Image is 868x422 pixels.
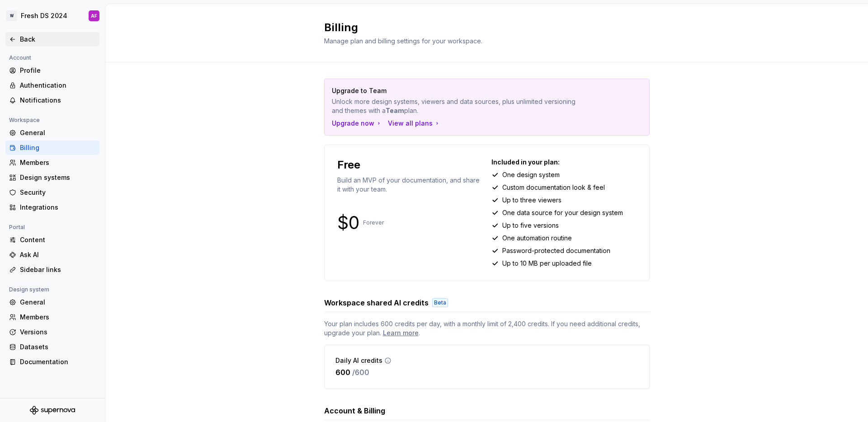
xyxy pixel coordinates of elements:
[352,367,369,378] p: / 600
[5,155,99,170] a: Members
[332,97,579,115] p: Unlock more design systems, viewers and data sources, plus unlimited versioning and themes with a...
[20,342,96,352] div: Datasets
[5,355,99,369] a: Documentation
[20,250,96,259] div: Ask AI
[20,66,96,75] div: Profile
[5,52,35,63] div: Account
[5,295,99,309] a: General
[337,217,359,228] p: $0
[5,310,99,324] a: Members
[363,219,384,226] p: Forever
[21,11,67,20] div: Fresh DS 2024
[5,32,99,47] a: Back
[337,158,360,172] p: Free
[91,12,97,19] div: AF
[491,158,637,167] p: Included in your plan:
[5,93,99,108] a: Notifications
[332,119,382,128] button: Upgrade now
[20,96,96,105] div: Notifications
[5,170,99,185] a: Design systems
[6,10,17,21] div: W
[20,81,96,90] div: Authentication
[502,259,592,268] p: Up to 10 MB per uploaded file
[5,185,99,200] a: Security
[20,298,96,307] div: General
[20,128,96,137] div: General
[20,188,96,197] div: Security
[5,263,99,277] a: Sidebar links
[388,119,441,128] button: View all plans
[5,63,99,78] a: Profile
[502,221,559,230] p: Up to five versions
[324,319,650,338] span: Your plan includes 600 credits per day, with a monthly limit of 2,400 credits. If you need additi...
[502,246,610,255] p: Password-protected documentation
[324,405,385,416] h3: Account & Billing
[502,170,560,179] p: One design system
[5,222,28,233] div: Portal
[5,284,53,295] div: Design system
[324,37,482,45] span: Manage plan and billing settings for your workspace.
[502,234,572,243] p: One automation routine
[332,86,579,95] p: Upgrade to Team
[20,265,96,274] div: Sidebar links
[502,196,561,205] p: Up to three viewers
[20,173,96,182] div: Design systems
[5,325,99,339] a: Versions
[5,126,99,140] a: General
[20,328,96,337] div: Versions
[324,20,639,35] h2: Billing
[386,107,404,114] strong: Team
[2,6,103,26] button: WFresh DS 2024AF
[383,328,419,338] a: Learn more
[337,176,482,194] p: Build an MVP of your documentation, and share it with your team.
[20,143,96,152] div: Billing
[5,233,99,247] a: Content
[5,78,99,93] a: Authentication
[5,141,99,155] a: Billing
[5,115,43,126] div: Workspace
[20,235,96,244] div: Content
[20,35,96,44] div: Back
[20,158,96,167] div: Members
[324,297,429,308] h3: Workspace shared AI credits
[20,313,96,322] div: Members
[5,248,99,262] a: Ask AI
[5,200,99,215] a: Integrations
[20,357,96,366] div: Documentation
[30,406,75,415] svg: Supernova Logo
[20,203,96,212] div: Integrations
[432,298,448,307] div: Beta
[335,367,350,378] p: 600
[5,340,99,354] a: Datasets
[502,183,605,192] p: Custom documentation look & feel
[502,208,623,217] p: One data source for your design system
[335,356,382,365] p: Daily AI credits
